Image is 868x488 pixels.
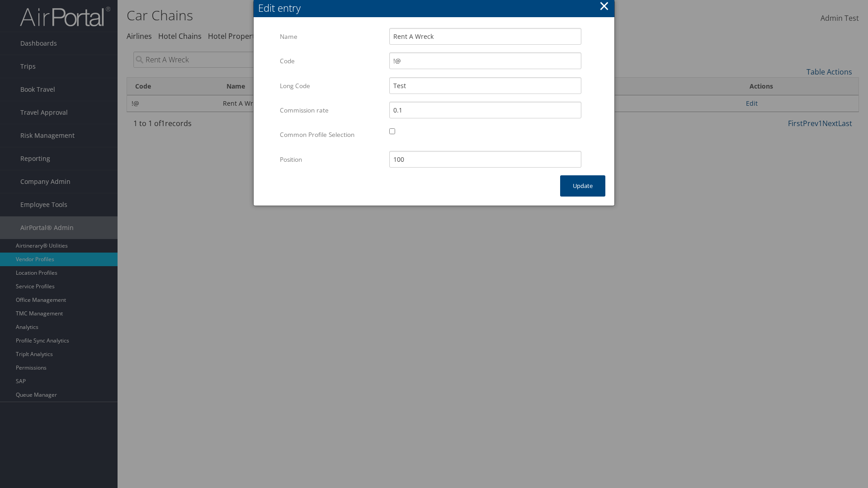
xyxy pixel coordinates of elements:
[280,151,382,168] label: Position
[280,28,382,45] label: Name
[280,102,382,119] label: Commission rate
[258,1,614,15] div: Edit entry
[280,77,382,94] label: Long Code
[560,175,605,197] button: Update
[280,126,382,143] label: Common Profile Selection
[280,52,382,70] label: Code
